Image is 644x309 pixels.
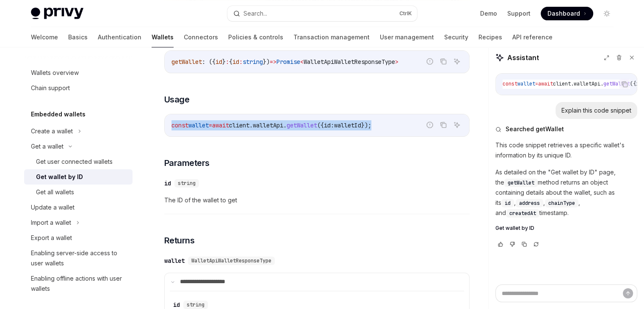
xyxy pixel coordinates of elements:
[243,58,263,66] span: string
[226,58,229,66] span: :
[24,65,133,80] a: Wallets overview
[31,218,71,228] div: Import a wallet
[24,230,133,246] a: Export a wallet
[600,80,603,87] span: .
[480,9,497,18] a: Demo
[243,8,267,19] div: Search...
[191,257,271,264] span: WalletApiWalletResponseType
[600,7,614,20] button: Toggle dark mode
[276,58,300,66] span: Promise
[603,80,630,87] span: getWallet
[36,187,74,197] div: Get all wallets
[517,80,535,87] span: wallet
[380,27,434,47] a: User management
[438,119,449,130] button: Copy the contents from the code block
[31,248,127,268] div: Enabling server-side access to user wallets
[31,68,79,78] div: Wallets overview
[506,125,564,133] span: Searched getWallet
[24,154,133,169] a: Get user connected wallets
[535,80,538,87] span: =
[561,106,631,115] div: Explain this code snippet
[424,119,435,130] button: Report incorrect code
[334,121,361,129] span: walletId
[548,200,575,207] span: chainType
[495,225,534,232] span: Get wallet by ID
[209,121,212,129] span: =
[317,121,324,129] span: ({
[36,157,113,167] div: Get user connected wallets
[253,121,283,129] span: walletApi
[31,202,75,212] div: Update a wallet
[152,27,174,47] a: Wallets
[164,179,171,188] div: id
[31,27,58,47] a: Welcome
[304,58,395,66] span: WalletApiWalletResponseType
[571,80,574,87] span: .
[630,80,636,87] span: ({
[512,27,553,47] a: API reference
[24,124,133,139] button: Create a wallet
[164,235,195,246] span: Returns
[438,56,449,67] button: Copy the contents from the code block
[399,10,412,17] span: Ctrl K
[495,240,506,248] button: Vote that response was good
[283,121,287,129] span: .
[227,6,417,21] button: Search...CtrlK
[361,121,371,129] span: });
[31,233,72,243] div: Export a wallet
[239,58,243,66] span: :
[178,180,196,187] span: string
[24,271,133,296] a: Enabling offline actions with user wallets
[451,119,462,130] button: Ask AI
[424,56,435,67] button: Report incorrect code
[531,240,541,248] button: Reload last chat
[508,179,534,186] span: getWallet
[300,58,304,66] span: <
[547,9,580,18] span: Dashboard
[478,27,502,47] a: Recipes
[553,80,571,87] span: client
[164,257,185,265] div: wallet
[36,172,83,182] div: Get wallet by ID
[619,79,630,90] button: Copy the contents from the code block
[507,52,539,63] span: Assistant
[519,240,529,248] button: Copy chat response
[324,121,334,129] span: id:
[24,185,133,200] a: Get all wallets
[164,94,190,105] span: Usage
[31,83,70,93] div: Chain support
[495,140,637,160] p: This code snippet retrieves a specific wallet's information by its unique ID.
[31,141,64,152] div: Get a wallet
[623,288,633,298] button: Send message
[509,210,536,217] span: createdAt
[164,157,210,169] span: Parameters
[229,58,232,66] span: {
[287,121,317,129] span: getWallet
[444,27,468,47] a: Security
[495,225,637,232] a: Get wallet by ID
[263,58,270,66] span: })
[31,109,86,119] h5: Embedded wallets
[395,58,398,66] span: >
[68,27,88,47] a: Basics
[505,200,511,207] span: id
[98,27,141,47] a: Authentication
[229,121,249,129] span: client
[495,167,637,218] p: As detailed on the "Get wallet by ID" page, the method returns an object containing details about...
[270,58,276,66] span: =>
[24,246,133,271] a: Enabling server-side access to user wallets
[216,58,222,66] span: id
[293,27,370,47] a: Transaction management
[24,169,133,185] a: Get wallet by ID
[212,121,229,129] span: await
[228,27,283,47] a: Policies & controls
[188,121,209,129] span: wallet
[538,80,553,87] span: await
[574,80,600,87] span: walletApi
[164,195,470,205] span: The ID of the wallet to get
[171,58,202,66] span: getWallet
[232,58,239,66] span: id
[202,58,216,66] span: : ({
[451,56,462,67] button: Ask AI
[222,58,226,66] span: }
